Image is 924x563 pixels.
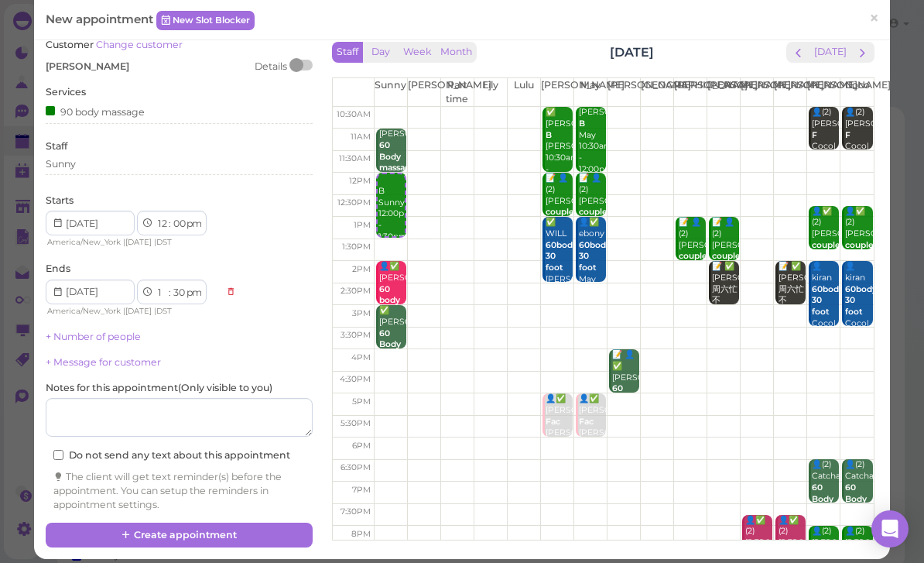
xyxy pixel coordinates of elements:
div: | | [46,235,218,249]
b: couples massage [579,207,615,228]
b: F [845,130,850,140]
label: Services [46,85,86,99]
div: Open Intercom Messenger [871,510,909,548]
th: [GEOGRAPHIC_DATA] [641,78,674,106]
span: 11am [351,132,371,142]
label: Do not send any text about this appointment [53,448,290,462]
b: 60body 30 foot [845,284,877,318]
div: | | [46,304,218,318]
button: Create appointment [46,523,313,548]
label: Starts [46,194,74,208]
span: 3:30pm [341,330,371,340]
span: 5pm [352,397,371,407]
a: + Number of people [46,331,141,342]
div: 📝 👤✅ [PERSON_NAME] [PERSON_NAME] [PERSON_NAME] 4:00pm - 5:00pm [611,349,639,476]
span: 1pm [354,220,371,230]
th: [PERSON_NAME] [774,78,807,106]
b: couples massage [712,251,748,273]
a: + Message for customer [46,356,161,368]
span: 2:30pm [341,286,371,296]
div: B Sunny 12:00pm - 1:30pm [378,174,405,243]
th: [PERSON_NAME] [674,78,707,106]
div: 📝 👤(2) [PERSON_NAME] hot stone$140 [PERSON_NAME]|May 12:00pm - 1:00pm [545,173,573,300]
b: 60 Body massage [612,383,649,417]
span: 3pm [352,308,371,318]
span: 10:30am [337,109,371,119]
b: B [546,130,552,140]
span: 7:30pm [341,506,371,517]
span: 2pm [352,264,371,274]
div: 👤✅ [PERSON_NAME] [PERSON_NAME]|May 5:00pm - 6:00pm [578,393,606,474]
th: [PERSON_NAME] [540,78,573,106]
span: 11:30am [339,153,371,163]
div: 📝 ✅ [PERSON_NAME] 周六忙 不 [PERSON_NAME] [PERSON_NAME]|[PERSON_NAME] 2:00pm - 3:00pm [778,261,806,388]
div: 👤(2) [PERSON_NAME] Coco|[PERSON_NAME] 10:30am - 11:30am [811,107,839,199]
span: 1:30pm [342,242,371,252]
div: ✅ [PERSON_NAME] Sunny 3:00pm - 4:00pm [378,305,406,409]
b: 60body 30 foot [546,240,577,273]
th: [PERSON_NAME] [741,78,774,106]
span: [DATE] [125,237,152,247]
div: 90 body massage [46,103,145,119]
b: couples massage [679,251,715,273]
div: 📝 👤(2) [PERSON_NAME] hot stone$140 [PERSON_NAME]|May 12:00pm - 1:00pm [578,173,606,300]
label: Notes for this appointment ( Only visible to you ) [46,381,272,395]
div: 👤(2) [PERSON_NAME] Coco|[PERSON_NAME] 10:30am - 11:30am [844,107,873,199]
span: New appointment [46,12,156,26]
span: 12pm [349,176,371,186]
b: 60body 30 foot [812,284,844,318]
button: Day [362,42,399,63]
label: Customer [46,38,183,52]
th: Coco [840,78,874,106]
b: couples massage [812,240,848,262]
span: 4pm [351,352,371,362]
button: [DATE] [809,42,851,63]
th: Lulu [507,78,540,106]
span: America/New_York [47,237,121,247]
input: Do not send any text about this appointment [53,450,63,460]
b: 60 Body massage [845,482,881,516]
span: 12:30pm [337,197,371,208]
b: B [579,118,585,129]
b: F [812,130,817,140]
div: 👤✅ [PERSON_NAME] Sunny 2:00pm - 3:00pm [378,261,406,388]
div: 👤✅ [PERSON_NAME] [PERSON_NAME]|May 5:00pm - 6:00pm [545,393,573,474]
th: [PERSON_NAME] [407,78,440,106]
b: 60 Body massage [812,482,848,516]
b: Fac [546,417,560,427]
span: DST [156,306,172,316]
div: [PERSON_NAME] May 10:30am - 12:00pm [578,107,606,176]
div: ✅ [PERSON_NAME] [PERSON_NAME] 10:30am - 12:00pm [545,107,573,187]
button: prev [786,42,810,63]
div: 📝 👤(2) [PERSON_NAME] [DEMOGRAPHIC_DATA] [PERSON_NAME]|[PERSON_NAME] 1:00pm - 2:00pm [711,217,739,344]
span: 4:30pm [340,374,371,384]
button: Staff [332,42,363,63]
b: 60 Body massage [379,140,416,173]
div: 👤✅ (2) [PERSON_NAME] Coco|[PERSON_NAME] 12:45pm - 1:45pm [844,206,873,321]
div: Sunny [46,157,76,171]
span: 7pm [352,485,371,495]
a: New Slot Blocker [156,11,255,29]
div: 📝 ✅ [PERSON_NAME] 周六忙 不 [PERSON_NAME] [PERSON_NAME]|[PERSON_NAME] 2:00pm - 3:00pm [711,261,739,388]
div: [PERSON_NAME] Sunny 11:00am - 12:00pm [378,129,406,221]
button: next [850,42,874,63]
th: Lily [474,78,507,106]
span: America/New_York [47,306,121,316]
b: couples massage [845,240,881,262]
span: 5:30pm [341,418,371,428]
b: Fac [579,417,594,427]
button: Week [399,42,436,63]
div: 👤✅ (2) [PERSON_NAME] Coco|[PERSON_NAME] 12:45pm - 1:45pm [811,206,839,321]
b: couples massage [546,207,582,228]
span: 6pm [352,441,371,451]
a: Change customer [96,39,183,50]
span: DST [156,237,172,247]
span: 8pm [351,529,371,539]
span: [DATE] [125,306,152,316]
b: 60 body massage in the cave [379,284,416,341]
th: [PERSON_NAME] [607,78,641,106]
th: May [573,78,607,106]
b: 60 Body massage [379,328,416,362]
h2: [DATE] [610,43,654,61]
th: [PERSON_NAME] [707,78,741,106]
